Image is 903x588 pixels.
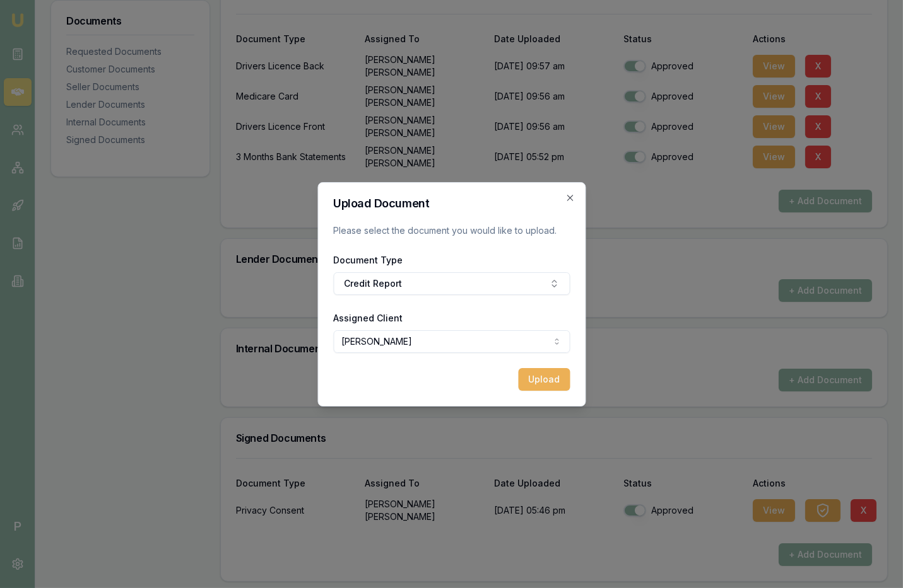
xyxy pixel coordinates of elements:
[518,368,570,391] button: Upload
[333,313,403,323] label: Assigned Client
[333,224,570,237] p: Please select the document you would like to upload.
[333,198,570,209] h2: Upload Document
[333,255,403,265] label: Document Type
[333,272,570,295] button: Credit Report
